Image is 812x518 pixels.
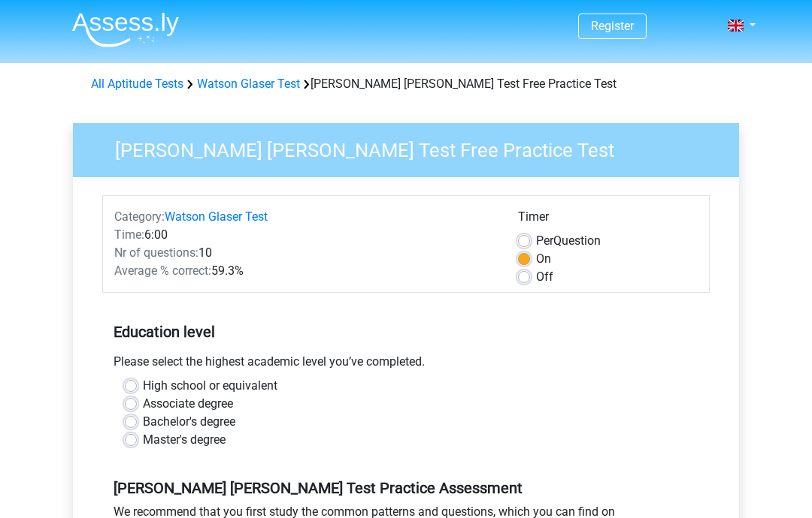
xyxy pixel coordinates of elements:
[103,244,507,262] div: 10
[114,264,211,278] span: Average % correct:
[72,12,179,47] img: Assessly
[91,77,183,91] a: All Aptitude Tests
[103,262,507,280] div: 59.3%
[114,317,698,347] h5: Education level
[143,431,226,449] label: Master's degree
[114,245,198,260] span: Nr of questions:
[143,377,277,395] label: High school or equivalent
[536,268,553,286] label: Off
[197,77,300,91] a: Watson Glaser Test
[85,75,727,93] div: [PERSON_NAME] [PERSON_NAME] Test Free Practice Test
[143,395,233,413] label: Associate degree
[103,226,507,244] div: 6:00
[536,250,551,268] label: On
[536,232,601,250] label: Question
[165,209,268,224] a: Watson Glaser Test
[518,208,698,232] div: Timer
[102,353,710,377] div: Please select the highest academic level you’ve completed.
[114,479,698,497] h5: [PERSON_NAME] [PERSON_NAME] Test Practice Assessment
[97,133,728,162] h3: [PERSON_NAME] [PERSON_NAME] Test Free Practice Test
[591,19,634,33] a: Register
[536,233,553,248] span: Per
[114,209,165,224] span: Category:
[114,227,144,242] span: Time:
[143,413,235,431] label: Bachelor's degree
